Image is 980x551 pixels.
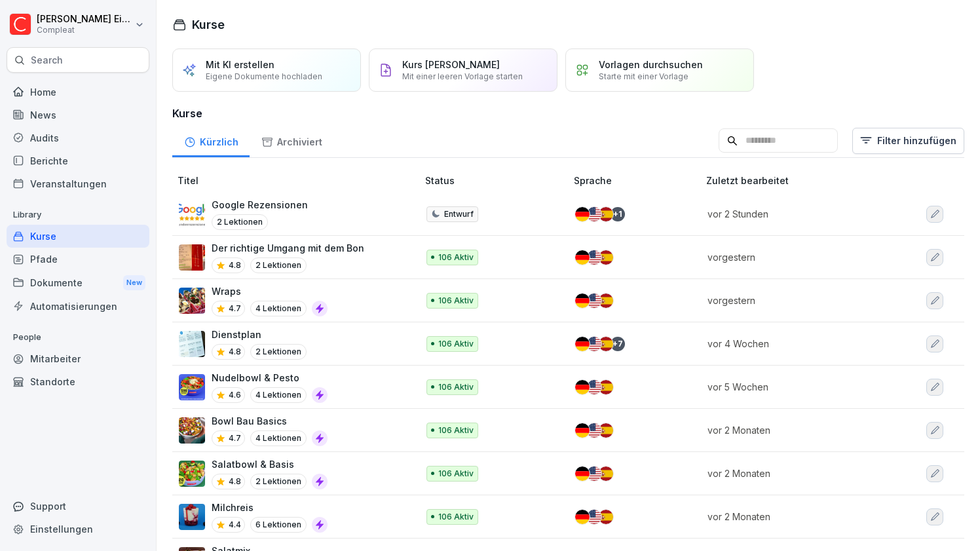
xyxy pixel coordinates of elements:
[229,303,241,314] p: 4.7
[599,423,613,438] img: es.svg
[179,417,205,444] img: w7rvutcsrnxgkwtja61o8t4d.png
[852,128,964,154] button: Filter hinzufügen
[7,271,149,295] a: DokumenteNew
[7,495,149,518] div: Support
[587,337,601,351] img: us.svg
[438,381,474,393] p: 106 Aktiv
[7,370,149,393] a: Standorte
[179,201,205,227] img: ezj0ajshtlh7hpy4qvboyc13.png
[7,126,149,149] a: Audits
[444,208,474,220] p: Entwurf
[7,81,149,104] a: Home
[587,294,601,308] img: us.svg
[212,328,307,341] p: Dienstplan
[212,284,328,298] p: Wraps
[250,124,333,157] a: Archiviert
[250,257,307,273] p: 2 Lektionen
[7,204,149,225] p: Library
[707,337,882,351] p: vor 4 Wochen
[599,207,613,221] img: es.svg
[587,423,601,438] img: us.svg
[575,466,590,481] img: de.svg
[212,198,308,212] p: Google Rezensionen
[438,252,474,263] p: 106 Aktiv
[599,250,613,265] img: es.svg
[7,149,149,172] a: Berichte
[179,374,205,400] img: b8m2m74m6lzhhrps3jyljeyo.png
[438,511,474,523] p: 106 Aktiv
[212,501,328,514] p: Milchreis
[250,517,307,533] p: 6 Lektionen
[123,275,145,290] div: New
[575,250,590,265] img: de.svg
[599,71,688,81] p: Starte mit einer Vorlage
[707,207,882,221] p: vor 2 Stunden
[599,466,613,481] img: es.svg
[179,244,205,271] img: ilmxo25lzxkadzr1zmia0lzb.png
[179,331,205,357] img: izne627zotx0yvu6y8lmu3dt.png
[172,105,964,121] h3: Kurse
[229,389,241,401] p: 4.6
[37,14,132,25] p: [PERSON_NAME] Eitler
[575,510,590,524] img: de.svg
[206,71,322,81] p: Eigene Dokumente hochladen
[706,174,898,187] p: Zuletzt bearbeitet
[575,207,590,221] img: de.svg
[172,124,250,157] a: Kürzlich
[587,466,601,481] img: us.svg
[587,380,601,394] img: us.svg
[7,295,149,318] a: Automatisierungen
[229,346,241,358] p: 4.8
[611,337,625,351] div: + 7
[250,430,307,446] p: 4 Lektionen
[599,294,613,308] img: es.svg
[438,425,474,436] p: 106 Aktiv
[707,380,882,394] p: vor 5 Wochen
[179,288,205,314] img: yet54viyy5xowpqmur0gsc79.png
[574,174,701,187] p: Sprache
[7,518,149,541] a: Einstellungen
[611,207,625,221] div: + 1
[179,504,205,530] img: w5xu6rbdgqj82vpoprfl4cgx.png
[206,59,274,70] p: Mit KI erstellen
[587,510,601,524] img: us.svg
[402,59,500,70] p: Kurs [PERSON_NAME]
[7,347,149,370] a: Mitarbeiter
[7,248,149,271] a: Pfade
[229,476,241,487] p: 4.8
[7,104,149,126] a: News
[438,338,474,350] p: 106 Aktiv
[179,461,205,487] img: svb96trxt6sc63b8ay30mum9.png
[599,337,613,351] img: es.svg
[575,337,590,351] img: de.svg
[250,474,307,489] p: 2 Lektionen
[707,250,882,264] p: vorgestern
[192,16,225,33] h1: Kurse
[587,250,601,265] img: us.svg
[37,26,132,35] p: Compleat
[7,225,149,248] a: Kurse
[7,172,149,195] a: Veranstaltungen
[707,510,882,523] p: vor 2 Monaten
[707,423,882,437] p: vor 2 Monaten
[599,59,703,70] p: Vorlagen durchsuchen
[575,294,590,308] img: de.svg
[229,519,241,531] p: 4.4
[212,414,328,428] p: Bowl Bau Basics
[575,380,590,394] img: de.svg
[7,271,149,295] div: Dokumente
[707,294,882,307] p: vorgestern
[402,71,523,81] p: Mit einer leeren Vorlage starten
[250,387,307,403] p: 4 Lektionen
